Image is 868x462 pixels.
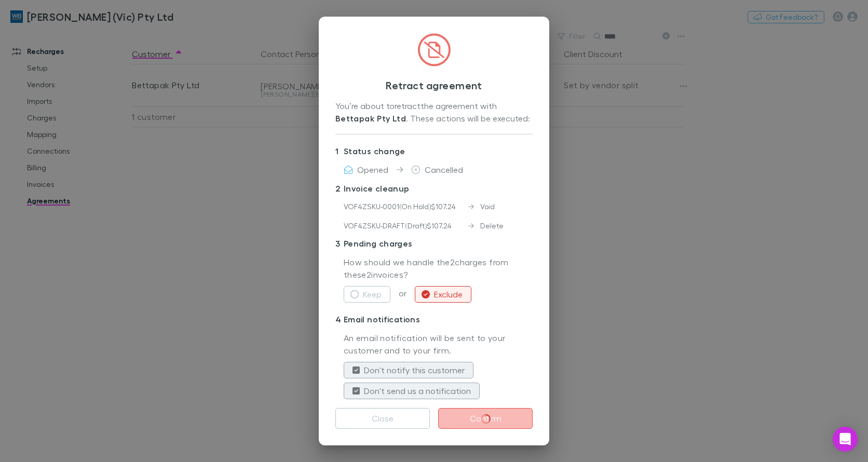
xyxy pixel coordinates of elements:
div: VOF4ZSKU-DRAFT ( Draft ) $107.24 [344,220,468,231]
button: Keep [344,286,390,303]
div: 1 [335,145,344,157]
button: Exclude [415,286,471,303]
label: Don't notify this customer [364,364,465,376]
button: Confirm [438,408,533,429]
span: Opened [357,165,388,174]
button: Close [335,408,430,429]
img: CircledFileSlash.svg [417,33,451,66]
div: Open Intercom Messenger [833,427,858,452]
button: Don't notify this customer [344,362,473,378]
div: Void [468,201,495,212]
p: Pending charges [335,235,533,252]
p: An email notification will be sent to your customer and to your firm. [344,332,533,358]
p: Email notifications [335,311,533,328]
strong: Bettapak Pty Ltd [335,113,406,124]
p: Status change [335,143,533,159]
div: VOF4ZSKU-0001 ( On Hold ) $107.24 [344,201,468,212]
p: Invoice cleanup [335,180,533,197]
span: Cancelled [425,165,463,174]
div: 2 [335,182,344,195]
div: 4 [335,313,344,325]
div: Delete [468,220,504,231]
div: You’re about to retract the agreement with . These actions will be executed: [335,100,533,126]
div: 3 [335,237,344,250]
label: Don't send us a notification [364,385,471,397]
p: How should we handle the 2 charges from these 2 invoices? [344,256,533,282]
h3: Retract agreement [335,79,533,91]
button: Don't send us a notification [344,383,480,399]
span: or [390,288,415,298]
